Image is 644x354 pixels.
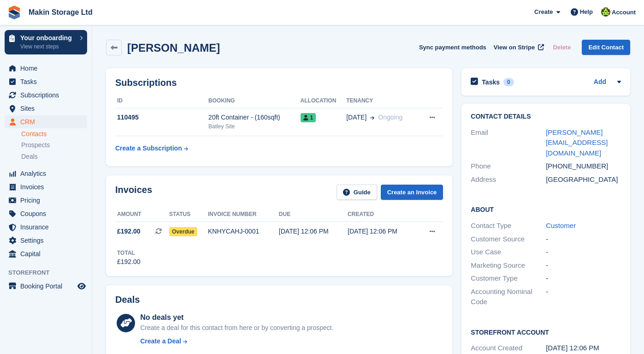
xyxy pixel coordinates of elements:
[471,204,621,214] h2: About
[21,130,87,138] a: Contacts
[117,257,141,267] div: £192.00
[301,113,316,122] span: 1
[76,281,87,292] a: Preview store
[208,207,279,222] th: Invoice number
[140,336,333,346] a: Create a Deal
[471,343,546,354] div: Account Created
[115,78,443,88] h2: Subscriptions
[346,113,366,122] span: [DATE]
[546,222,576,229] a: Customer
[117,227,141,236] span: £192.00
[20,89,76,102] span: Subscriptions
[471,221,546,231] div: Contact Type
[5,102,87,115] a: menu
[546,234,621,245] div: -
[140,336,181,346] div: Create a Deal
[208,122,300,131] div: Batley Site
[115,94,208,108] th: ID
[546,128,608,157] a: [PERSON_NAME][EMAIL_ADDRESS][DOMAIN_NAME]
[378,114,402,121] span: Ongoing
[546,343,621,354] div: [DATE] 12:06 PM
[115,294,140,305] h2: Deals
[546,174,621,185] div: [GEOGRAPHIC_DATA]
[582,40,630,55] a: Edit Contact
[381,185,443,200] a: Create an Invoice
[21,140,87,150] a: Prospects
[471,287,546,307] div: Accounting Nominal Code
[208,113,300,122] div: 20ft Container - (160sqft)
[8,268,92,277] span: Storefront
[5,115,87,128] a: menu
[20,102,76,115] span: Sites
[115,207,169,222] th: Amount
[20,115,76,128] span: CRM
[546,273,621,284] div: -
[20,280,76,293] span: Booking Portal
[337,185,377,200] a: Guide
[20,75,76,88] span: Tasks
[348,227,416,236] div: [DATE] 12:06 PM
[25,5,96,20] a: Makin Storage Ltd
[115,140,188,157] a: Create a Subscription
[549,40,574,55] button: Delete
[20,62,76,75] span: Home
[5,247,87,260] a: menu
[208,94,300,108] th: Booking
[546,287,621,307] div: -
[20,221,76,234] span: Insurance
[20,42,75,51] p: View next steps
[5,30,87,54] a: Your onboarding View next steps
[5,75,87,88] a: menu
[594,77,606,88] a: Add
[115,185,152,200] h2: Invoices
[612,8,636,17] span: Account
[490,40,546,55] a: View on Stripe
[127,42,220,54] h2: [PERSON_NAME]
[482,78,500,86] h2: Tasks
[471,234,546,245] div: Customer Source
[346,94,418,108] th: Tenancy
[20,35,75,41] p: Your onboarding
[546,260,621,271] div: -
[5,167,87,180] a: menu
[20,247,76,260] span: Capital
[5,221,87,234] a: menu
[279,207,348,222] th: Due
[115,113,208,122] div: 110495
[601,7,610,17] img: Makin Storage Team
[20,180,76,193] span: Invoices
[169,207,208,222] th: Status
[140,312,333,323] div: No deals yet
[348,207,416,222] th: Created
[471,260,546,271] div: Marketing Source
[117,249,141,257] div: Total
[7,6,21,19] img: stora-icon-8386f47178a22dfd0bd8f6a31ec36ba5ce8667c1dd55bd0f319d3a0aa187defe.svg
[21,152,87,162] a: Deals
[20,234,76,247] span: Settings
[471,174,546,185] div: Address
[20,207,76,220] span: Coupons
[20,194,76,207] span: Pricing
[580,7,593,17] span: Help
[5,180,87,193] a: menu
[5,194,87,207] a: menu
[471,273,546,284] div: Customer Type
[546,161,621,172] div: [PHONE_NUMBER]
[301,94,347,108] th: Allocation
[494,43,535,52] span: View on Stripe
[471,161,546,172] div: Phone
[20,167,76,180] span: Analytics
[534,7,553,17] span: Create
[5,62,87,75] a: menu
[5,207,87,220] a: menu
[208,227,279,236] div: KNHYCAHJ-0001
[279,227,348,236] div: [DATE] 12:06 PM
[140,323,333,333] div: Create a deal for this contact from here or by converting a prospect.
[546,247,621,258] div: -
[419,40,486,55] button: Sync payment methods
[115,144,182,153] div: Create a Subscription
[5,89,87,102] a: menu
[471,327,621,336] h2: Storefront Account
[21,152,38,161] span: Deals
[5,234,87,247] a: menu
